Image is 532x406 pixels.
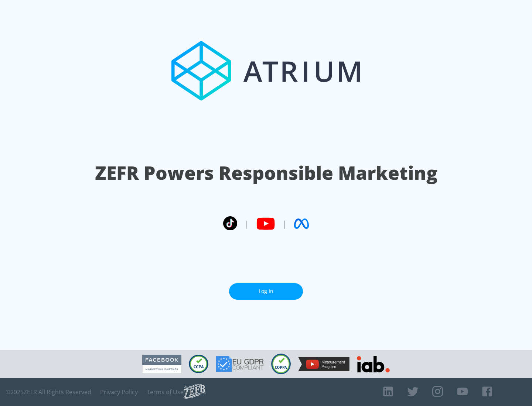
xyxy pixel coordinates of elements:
a: Terms of Use [147,388,184,396]
a: Privacy Policy [100,388,138,396]
img: CCPA Compliant [189,355,208,373]
img: YouTube Measurement Program [298,357,349,371]
img: COPPA Compliant [271,354,291,374]
span: © 2025 ZEFR All Rights Reserved [6,388,91,396]
span: | [245,218,249,229]
a: Log In [229,283,303,300]
img: IAB [357,356,390,372]
img: Facebook Marketing Partner [142,355,181,374]
span: | [282,218,287,229]
h1: ZEFR Powers Responsible Marketing [95,160,437,186]
img: GDPR Compliant [216,356,264,372]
